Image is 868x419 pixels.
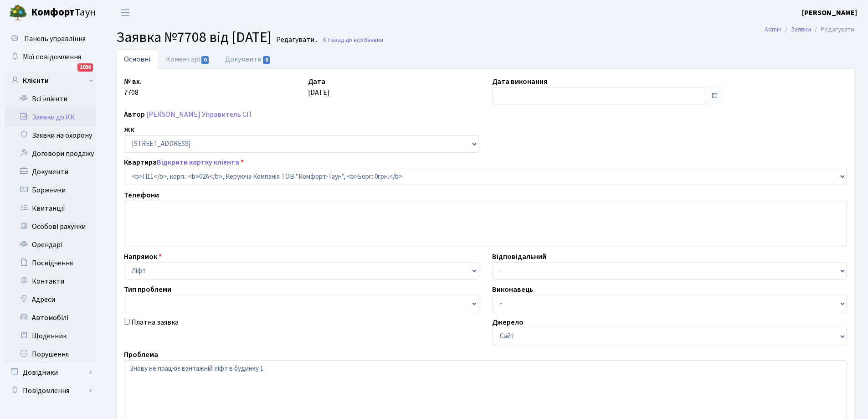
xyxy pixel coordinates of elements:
small: Редагувати . [274,36,317,44]
a: Адреси [5,290,96,309]
label: Виконавець [492,284,533,295]
a: Особові рахунки [5,217,96,236]
a: Всі клієнти [5,90,96,108]
span: Панель управління [24,34,86,44]
label: Проблема [124,349,158,360]
a: Заявки [791,25,811,34]
div: [DATE] [301,76,485,104]
label: Автор [124,109,145,120]
label: Напрямок [124,251,162,262]
a: Орендарі [5,236,96,254]
a: Квитанції [5,199,96,217]
label: ЖК [124,124,134,135]
a: Заявки до КК [5,108,96,126]
a: Заявки на охорону [5,126,96,145]
b: [PERSON_NAME] [802,8,857,18]
span: 0 [263,56,270,64]
a: Панель управління [5,30,96,48]
a: Документи [217,50,278,69]
label: Квартира [124,157,244,168]
a: Боржники [5,181,96,199]
a: Порушення [5,345,96,363]
a: Основні [116,50,158,69]
a: [PERSON_NAME] Управитель СП [146,109,252,119]
span: Таун [31,5,96,21]
a: Назад до всіхЗаявки [322,36,383,44]
img: logo.png [9,4,27,22]
a: Договори продажу [5,145,96,163]
button: Переключити навігацію [114,5,137,20]
a: Коментарі [158,50,217,69]
label: Телефони [124,190,159,201]
a: Мої повідомлення1036 [5,48,96,66]
a: Довідники [5,363,96,382]
label: Платна заявка [131,317,179,328]
label: Тип проблеми [124,284,171,295]
span: Заявки [364,36,383,44]
a: Admin [765,25,781,34]
span: Заявка №7708 від [DATE] [116,27,272,48]
div: 1036 [77,63,93,72]
a: Щоденник [5,327,96,345]
span: Мої повідомлення [23,52,81,62]
a: Відкрити картку клієнта [157,157,239,167]
nav: breadcrumb [751,20,868,39]
label: № вх. [124,76,142,87]
a: Контакти [5,272,96,290]
label: Дата виконання [492,76,547,87]
a: Клієнти [5,72,96,90]
label: Відповідальний [492,251,546,262]
span: 0 [201,56,209,64]
a: Документи [5,163,96,181]
a: Автомобілі [5,309,96,327]
label: Дата [308,76,325,87]
div: 7708 [117,76,301,104]
b: Комфорт [31,5,75,20]
li: Редагувати [811,25,854,35]
label: Джерело [492,317,524,328]
a: Посвідчення [5,254,96,272]
a: [PERSON_NAME] [802,7,857,18]
select: ) [124,168,847,185]
a: Повідомлення [5,382,96,400]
